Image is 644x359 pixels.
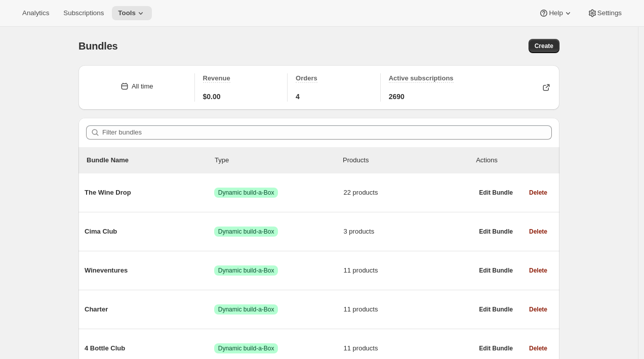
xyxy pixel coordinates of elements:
span: Wineventures [85,265,214,276]
button: Edit Bundle [473,186,519,200]
span: Analytics [22,9,49,17]
span: Charter [85,304,214,315]
button: Delete [523,263,553,278]
div: Actions [476,155,551,165]
span: $0.00 [203,92,221,102]
button: Edit Bundle [473,263,519,278]
span: 4 Bottle Club [85,343,214,353]
span: 11 products [344,265,473,276]
span: Edit Bundle [479,305,513,313]
span: Subscriptions [63,9,104,17]
span: Dynamic build-a-Box [218,305,274,313]
span: Edit Bundle [479,189,513,197]
span: Dynamic build-a-Box [218,228,274,236]
span: Cima Club [85,227,214,237]
span: 2690 [389,92,405,102]
span: Dynamic build-a-Box [218,344,274,352]
button: Edit Bundle [473,225,519,239]
span: Dynamic build-a-Box [218,189,274,197]
div: Type [215,155,343,165]
button: Create [529,39,559,53]
button: Delete [523,225,553,239]
span: Edit Bundle [479,266,513,275]
input: Filter bundles [102,125,552,140]
span: Create [535,42,553,50]
span: Delete [529,228,547,236]
span: 11 products [344,304,473,315]
span: 22 products [344,188,473,198]
span: Edit Bundle [479,344,513,352]
span: Tools [118,9,136,17]
span: Active subscriptions [389,74,454,82]
span: Edit Bundle [479,228,513,236]
button: Edit Bundle [473,302,519,317]
span: Orders [296,74,317,82]
span: Delete [529,189,547,197]
button: Subscriptions [57,6,110,20]
span: 11 products [344,343,473,353]
span: 4 [296,92,300,102]
p: Bundle Name [87,155,215,165]
button: Delete [523,302,553,317]
div: Products [343,155,471,165]
span: Delete [529,266,547,275]
div: All time [132,81,153,92]
span: Help [549,9,562,17]
button: Delete [523,186,553,200]
span: Revenue [203,74,230,82]
span: Bundles [78,40,118,52]
span: Delete [529,344,547,352]
span: Delete [529,305,547,313]
button: Settings [581,6,628,20]
button: Delete [523,341,553,355]
button: Analytics [16,6,55,20]
span: Settings [597,9,622,17]
span: The Wine Drop [85,188,214,198]
button: Tools [112,6,152,20]
span: Dynamic build-a-Box [218,266,274,275]
span: 3 products [344,227,473,237]
button: Help [533,6,579,20]
button: Edit Bundle [473,341,519,355]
